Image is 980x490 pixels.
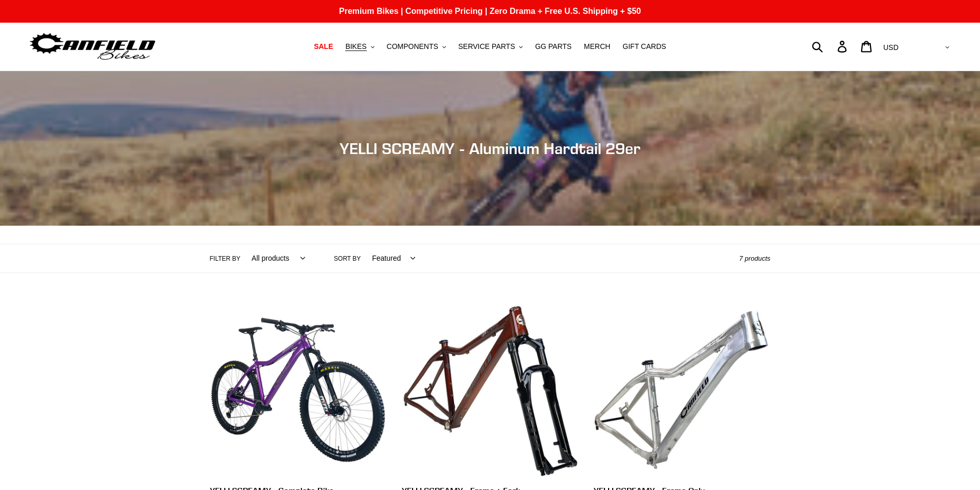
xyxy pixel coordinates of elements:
span: BIKES [345,42,366,51]
span: MERCH [584,42,610,51]
span: GG PARTS [535,42,572,51]
span: 7 products [739,255,771,262]
a: MERCH [579,40,615,54]
span: GIFT CARDS [622,42,666,51]
button: BIKES [340,40,379,54]
button: COMPONENTS [382,40,451,54]
input: Search [817,35,844,58]
span: YELLI SCREAMY - Aluminum Hardtail 29er [340,139,640,158]
label: Filter by [210,254,241,263]
span: COMPONENTS [387,42,438,51]
button: SERVICE PARTS [453,40,528,54]
span: SERVICE PARTS [458,42,515,51]
span: SALE [314,42,333,51]
img: Canfield Bikes [28,30,157,63]
label: Sort by [334,254,361,263]
a: GG PARTS [530,40,577,54]
a: SALE [309,40,338,54]
a: GIFT CARDS [617,40,671,54]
